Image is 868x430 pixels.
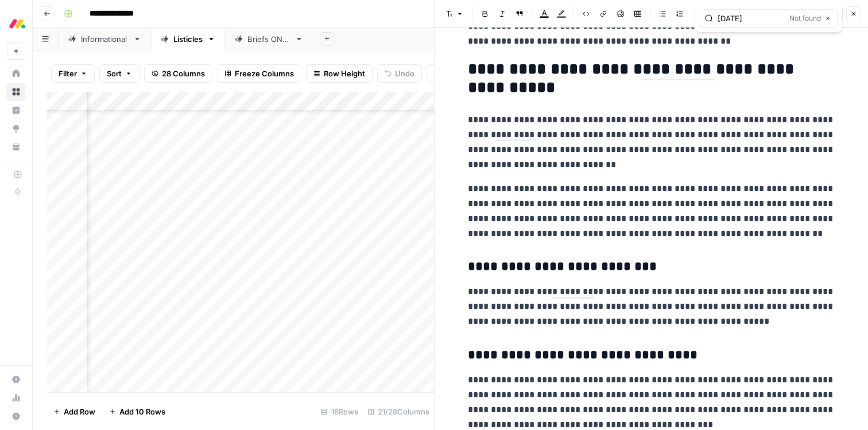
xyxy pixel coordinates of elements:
[7,64,25,83] a: Home
[7,389,25,407] a: Usage
[247,33,290,45] div: Briefs ONLY
[395,68,414,79] span: Undo
[99,64,139,83] button: Sort
[107,68,122,79] span: Sort
[59,68,77,79] span: Filter
[217,64,301,83] button: Freeze Columns
[64,406,95,417] span: Add Row
[151,28,225,51] a: Listicles
[144,64,212,83] button: 28 Columns
[324,68,365,79] span: Row Height
[235,68,294,79] span: Freeze Columns
[51,64,95,83] button: Filter
[7,83,25,101] a: Browse
[162,68,205,79] span: 28 Columns
[7,407,25,425] button: Help + Support
[225,28,313,51] a: Briefs ONLY
[363,402,434,421] div: 21/28 Columns
[718,13,785,24] input: Search
[377,64,422,83] button: Undo
[316,402,363,421] div: 16 Rows
[59,28,151,51] a: Informational
[119,406,165,417] span: Add 10 Rows
[7,119,25,138] a: Opportunities
[173,33,203,45] div: Listicles
[7,9,25,38] button: Workspace: Monday.com
[7,13,28,34] img: Monday.com Logo
[102,402,172,421] button: Add 10 Rows
[46,402,102,421] button: Add Row
[7,370,25,389] a: Settings
[7,101,25,119] a: Insights
[7,138,25,156] a: Your Data
[789,13,821,24] span: Not found
[81,33,129,45] div: Informational
[306,64,373,83] button: Row Height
